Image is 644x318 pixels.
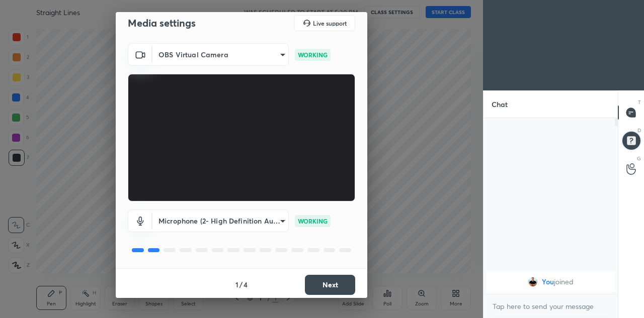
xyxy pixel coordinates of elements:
[305,275,355,295] button: Next
[528,277,538,287] img: 1e38c583a5a84d2d90cd8c4fa013e499.jpg
[638,98,641,106] p: T
[235,279,238,290] h4: 1
[542,278,554,286] span: You
[152,209,289,232] div: OBS Virtual Camera
[298,50,328,59] p: WORKING
[484,91,516,118] p: Chat
[152,43,289,66] div: OBS Virtual Camera
[637,155,641,162] p: G
[298,217,328,226] p: WORKING
[244,279,248,290] h4: 4
[637,127,641,134] p: D
[128,17,196,30] h2: Media settings
[484,270,618,294] div: grid
[239,279,243,290] h4: /
[313,20,347,26] h5: Live support
[554,278,574,286] span: joined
